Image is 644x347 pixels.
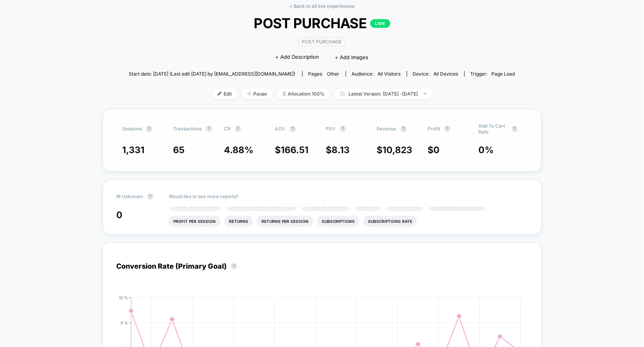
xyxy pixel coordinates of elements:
span: Profit [428,126,440,132]
span: 0 [117,210,123,220]
span: AOV [275,126,286,132]
tspan: 12 % [119,295,128,300]
span: 4.88 % [224,145,254,155]
span: CR [224,126,231,132]
span: Edit [212,89,238,99]
img: end [247,92,251,96]
span: 0 % [479,145,494,155]
button: ? [290,126,296,132]
span: + Add Description [275,53,319,61]
li: Subscriptions [317,216,359,227]
span: PSV [326,126,336,132]
button: ? [340,126,346,132]
span: M Unknown [117,193,143,199]
span: 0 [434,145,440,155]
span: Add To Cart Rate [479,123,508,135]
li: Profit Per Session [169,216,220,227]
button: ? [147,193,153,200]
span: Post Purchase [298,37,345,46]
img: end [424,93,426,94]
span: 8.13 [332,145,350,155]
span: Device: [407,71,464,77]
button: ? [146,126,152,132]
button: ? [444,126,451,132]
span: POST PURCHASE [148,15,496,31]
p: LIVE [370,19,390,28]
li: Returns [224,216,253,227]
span: $ [428,145,440,155]
div: Conversion Rate (Primary Goal) [117,262,241,270]
button: ? [231,263,237,269]
li: Subscriptions Rate [363,216,417,227]
span: Start date: [DATE] (Last edit [DATE] by [EMAIL_ADDRESS][DOMAIN_NAME]) [129,71,295,77]
button: ? [206,126,212,132]
span: + Add Images [335,54,368,60]
span: Latest Version: [DATE] - [DATE] [334,89,432,99]
button: ? [512,126,518,132]
a: < Back to all live experiences [290,3,355,9]
span: Revenue [377,126,397,132]
span: Sessions [123,126,142,132]
div: Pages: [308,71,340,77]
span: 166.51 [281,145,309,155]
button: ? [400,126,407,132]
span: Page Load [492,71,515,77]
span: other [327,71,340,77]
img: rebalance [283,92,286,96]
li: Returns Per Session [257,216,313,227]
span: Allocation: 100% [277,89,330,99]
div: Trigger: [471,71,515,77]
span: 1,331 [123,145,145,155]
span: $ [377,145,413,155]
p: Would like to see more reports? [169,193,527,199]
img: edit [218,92,222,96]
span: $ [275,145,309,155]
span: All Visitors [378,71,401,77]
span: 65 [173,145,185,155]
button: ? [235,126,241,132]
span: Pause [242,89,273,99]
tspan: 9 % [121,320,128,325]
span: Transactions [173,126,202,132]
div: Audience: [352,71,401,77]
span: 10,823 [383,145,413,155]
span: all devices [434,71,458,77]
span: $ [326,145,350,155]
img: calendar [340,92,345,96]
